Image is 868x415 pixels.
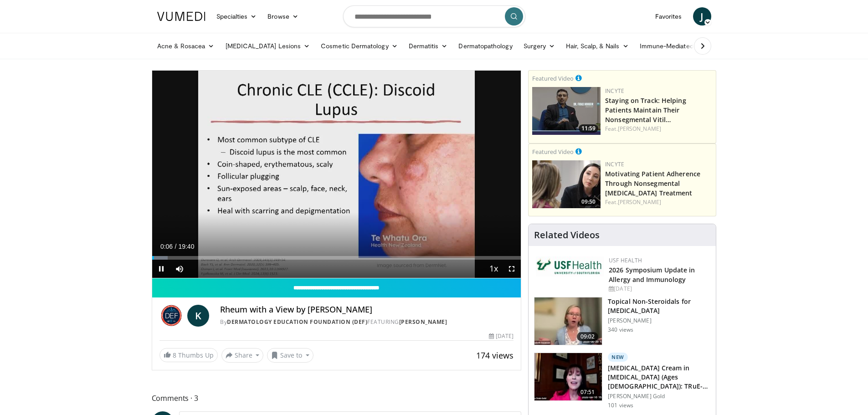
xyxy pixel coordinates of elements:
[484,260,503,278] button: Playback Rate
[609,266,695,284] a: 2026 Symposium Update in Allergy and Immunology
[152,260,170,278] button: Pause
[211,7,262,26] a: Specialties
[605,96,686,124] a: Staying on Track: Helping Patients Maintain Their Nonsegmental Vitil…
[343,5,525,27] input: Search topics, interventions
[262,7,304,26] a: Browse
[608,364,710,391] h3: [MEDICAL_DATA] Cream in [MEDICAL_DATA] (Ages [DEMOGRAPHIC_DATA]): TRuE-AD3 Results
[267,348,313,363] button: Save to
[159,348,218,362] a: 8 Thumbs Up
[534,230,600,241] h4: Related Videos
[608,353,628,362] p: New
[170,260,189,278] button: Mute
[532,87,601,135] img: fe0751a3-754b-4fa7-bfe3-852521745b57.png.150x105_q85_crop-smart_upscale.jpg
[579,124,598,133] span: 11:59
[220,37,316,55] a: [MEDICAL_DATA] Lesions
[532,160,601,208] a: 09:50
[534,297,602,345] img: 34a4b5e7-9a28-40cd-b963-80fdb137f70d.150x105_q85_crop-smart_upscale.jpg
[532,148,574,156] small: Featured Video
[608,297,710,315] h3: Topical Non-Steroidals for [MEDICAL_DATA]
[534,297,710,345] a: 09:02 Topical Non-Steroidals for [MEDICAL_DATA] [PERSON_NAME] 340 views
[175,243,177,250] span: /
[157,12,205,21] img: VuMedi Logo
[178,243,194,250] span: 19:40
[577,388,599,397] span: 07:51
[489,332,514,340] div: [DATE]
[152,71,521,278] video-js: Video Player
[532,87,601,135] a: 11:59
[476,350,514,361] span: 174 views
[534,353,602,400] img: 1c16d693-d614-4af5-8a28-e4518f6f5791.150x105_q85_crop-smart_upscale.jpg
[618,125,661,133] a: [PERSON_NAME]
[503,260,521,278] button: Fullscreen
[605,169,700,197] a: Motivating Patient Adherence Through Nonsegmental [MEDICAL_DATA] Treatment
[220,305,514,315] h4: Rheum with a View by [PERSON_NAME]
[577,332,599,341] span: 09:02
[634,37,708,55] a: Immune-Mediated
[605,198,712,206] div: Feat.
[605,87,624,95] a: Incyte
[532,74,574,82] small: Featured Video
[608,317,710,324] p: [PERSON_NAME]
[187,305,209,327] a: K
[315,37,403,55] a: Cosmetic Dermatology
[173,351,176,359] span: 8
[605,125,712,133] div: Feat.
[579,198,598,206] span: 09:50
[403,37,453,55] a: Dermatitis
[227,318,367,326] a: Dermatology Education Foundation (DEF)
[518,37,561,55] a: Surgery
[536,256,604,277] img: 6ba8804a-8538-4002-95e7-a8f8012d4a11.png.150x105_q85_autocrop_double_scale_upscale_version-0.2.jpg
[534,353,710,409] a: 07:51 New [MEDICAL_DATA] Cream in [MEDICAL_DATA] (Ages [DEMOGRAPHIC_DATA]): TRuE-AD3 Results [PER...
[605,160,624,168] a: Incyte
[152,37,220,55] a: Acne & Rosacea
[560,37,634,55] a: Hair, Scalp, & Nails
[152,256,521,260] div: Progress Bar
[608,326,633,333] p: 340 views
[609,285,709,293] div: [DATE]
[532,160,601,208] img: 39505ded-af48-40a4-bb84-dee7792dcfd5.png.150x105_q85_crop-smart_upscale.jpg
[160,243,173,250] span: 0:06
[609,256,642,264] a: USF Health
[221,348,264,363] button: Share
[618,198,661,206] a: [PERSON_NAME]
[159,305,184,327] img: Dermatology Education Foundation (DEF)
[608,402,633,409] p: 101 views
[152,392,522,404] span: Comments 3
[399,318,447,326] a: [PERSON_NAME]
[608,393,710,400] p: [PERSON_NAME] Gold
[693,7,711,26] a: J
[453,37,518,55] a: Dermatopathology
[650,7,688,26] a: Favorites
[220,318,514,326] div: By FEATURING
